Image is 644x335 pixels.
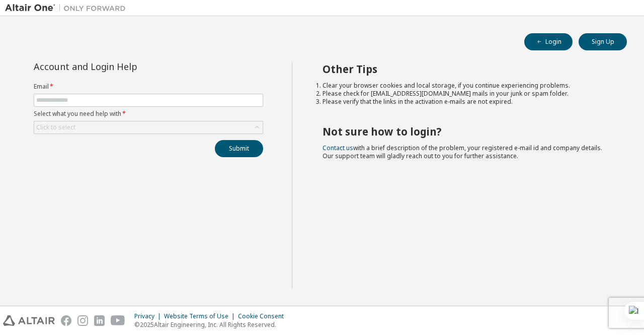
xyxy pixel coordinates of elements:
div: Website Terms of Use [164,312,238,320]
img: facebook.svg [61,315,71,326]
div: Privacy [134,312,164,320]
label: Select what you need help with [34,110,263,118]
img: linkedin.svg [94,315,105,326]
div: Account and Login Help [34,62,217,71]
div: Click to select [36,123,75,131]
button: Sign Up [579,33,627,50]
p: © 2025 Altair Engineering, Inc. All Rights Reserved. [134,320,290,329]
button: Login [524,33,573,50]
img: Altair One [5,3,131,13]
a: Contact us [323,144,353,152]
div: Click to select [34,121,263,133]
span: with a brief description of the problem, your registered e-mail id and company details. Our suppo... [323,144,602,160]
h2: Not sure how to login? [323,125,609,138]
img: altair_logo.svg [3,315,55,326]
h2: Other Tips [323,62,609,76]
img: youtube.svg [111,315,125,326]
img: instagram.svg [77,315,88,326]
div: Cookie Consent [238,312,290,320]
li: Please check for [EMAIL_ADDRESS][DOMAIN_NAME] mails in your junk or spam folder. [323,90,609,98]
li: Clear your browser cookies and local storage, if you continue experiencing problems. [323,82,609,90]
label: Email [34,83,263,91]
li: Please verify that the links in the activation e-mails are not expired. [323,98,609,106]
button: Submit [215,140,263,157]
